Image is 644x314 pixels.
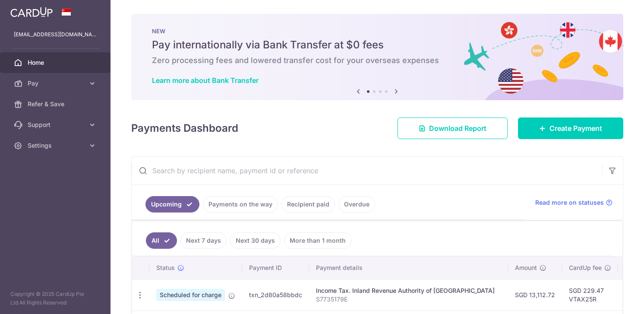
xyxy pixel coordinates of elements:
p: NEW [152,28,603,35]
td: SGD 229.47 VTAX25R [562,279,618,311]
div: Income Tax. Inland Revenue Authority of [GEOGRAPHIC_DATA] [316,286,501,295]
span: Create Payment [549,123,602,133]
a: More than 1 month [284,232,351,249]
a: Upcoming [145,196,199,213]
span: Home [28,58,85,67]
a: Create Payment [518,117,623,139]
th: Payment ID [242,257,309,279]
h4: Payments Dashboard [131,121,238,136]
span: CardUp fee [569,263,602,272]
span: Scheduled for charge [156,289,225,301]
a: Download Report [398,117,508,139]
a: Overdue [338,196,375,213]
a: Next 7 days [180,232,227,249]
td: txn_2d80a58bbdc [242,279,309,311]
a: Next 30 days [230,232,281,249]
td: SGD 13,112.72 [508,279,562,311]
span: Support [28,121,85,129]
span: Settings [28,141,85,150]
a: Read more on statuses [535,198,612,207]
p: S7735179E [316,295,501,304]
h6: Zero processing fees and lowered transfer cost for your overseas expenses [152,55,603,66]
a: All [146,232,177,249]
span: Refer & Save [28,100,85,108]
span: Read more on statuses [535,198,604,207]
p: [EMAIL_ADDRESS][DOMAIN_NAME] [14,30,97,39]
img: Bank transfer banner [131,14,623,100]
th: Payment details [309,257,508,279]
a: Learn more about Bank Transfer [152,76,259,85]
span: Pay [28,79,85,88]
span: Amount [515,263,537,272]
img: CardUp [10,7,53,17]
span: Status [156,263,175,272]
a: Payments on the way [203,196,278,213]
span: Download Report [429,123,486,133]
a: Recipient paid [281,196,335,213]
input: Search by recipient name, payment id or reference [132,157,602,184]
h5: Pay internationally via Bank Transfer at $0 fees [152,38,603,52]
